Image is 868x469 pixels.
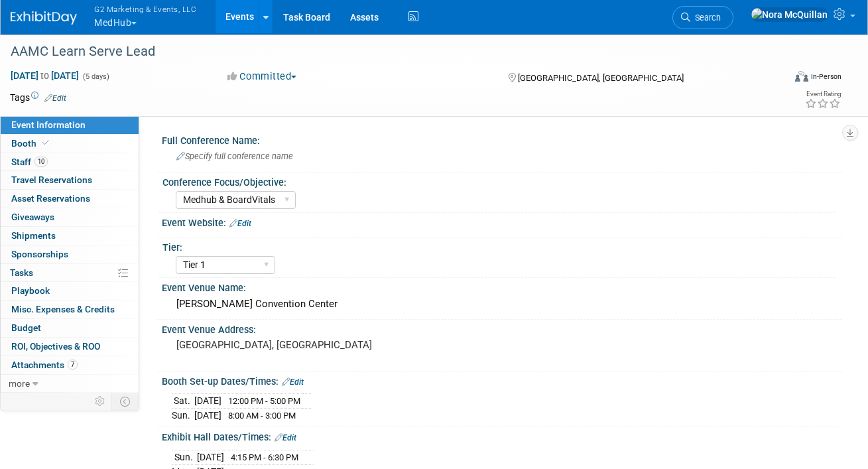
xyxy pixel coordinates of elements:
span: 10 [34,157,48,167]
a: Staff10 [1,153,139,171]
span: to [38,70,51,81]
div: Event Rating [805,91,841,98]
img: ExhibitDay [11,11,77,25]
a: Travel Reservations [1,171,139,189]
span: G2 Marketing & Events, LLC [94,2,196,16]
a: Giveaways [1,208,139,226]
span: Staff [11,157,48,167]
span: Misc. Expenses & Credits [11,304,115,314]
div: AAMC Learn Serve Lead [6,40,771,64]
span: 12:00 PM - 5:00 PM [228,396,300,406]
a: Tasks [1,264,139,282]
span: Event Information [11,119,86,130]
a: Asset Reservations [1,190,139,208]
a: Search [672,6,733,29]
a: Event Information [1,116,139,134]
div: Event Venue Name: [162,278,841,295]
a: ROI, Objectives & ROO [1,338,139,356]
span: Budget [11,322,41,333]
td: Toggle Event Tabs [112,393,139,410]
span: Travel Reservations [11,174,92,185]
span: Giveaways [11,212,54,222]
span: ROI, Objectives & ROO [11,341,100,352]
a: Edit [44,94,66,103]
div: Event Venue Address: [162,320,841,336]
td: [DATE] [194,408,221,422]
a: Attachments7 [1,356,139,374]
span: [DATE] [DATE] [10,70,80,82]
span: Attachments [11,360,78,370]
td: [DATE] [194,394,221,409]
div: Event Format [719,69,841,89]
span: Asset Reservations [11,193,90,204]
span: (5 days) [82,72,109,81]
td: [DATE] [197,450,224,464]
span: Sponsorships [11,249,68,259]
div: Event Website: [162,213,841,230]
div: [PERSON_NAME] Convention Center [172,294,832,314]
td: Tags [10,91,66,104]
span: 8:00 AM - 3:00 PM [228,411,296,421]
span: Specify full conference name [176,151,293,161]
span: 7 [68,360,78,369]
span: [GEOGRAPHIC_DATA], [GEOGRAPHIC_DATA] [518,73,684,83]
span: Search [690,13,721,23]
button: Committed [223,70,302,84]
div: Exhibit Hall Dates/Times: [162,427,841,444]
pre: [GEOGRAPHIC_DATA], [GEOGRAPHIC_DATA] [176,339,430,351]
a: Edit [275,433,296,442]
a: Edit [229,219,251,228]
div: Conference Focus/Objective: [162,172,836,189]
a: more [1,375,139,393]
a: Edit [282,377,304,387]
a: Sponsorships [1,245,139,263]
i: Booth reservation complete [42,139,49,147]
a: Shipments [1,227,139,245]
span: Playbook [11,285,50,296]
a: Playbook [1,282,139,300]
td: Personalize Event Tab Strip [89,393,112,410]
span: Shipments [11,230,56,241]
a: Budget [1,319,139,337]
td: Sun. [172,450,197,464]
div: In-Person [810,72,841,82]
td: Sun. [172,408,194,422]
div: Tier: [162,237,836,254]
img: Format-Inperson.png [795,71,808,82]
td: Sat. [172,394,194,409]
a: Misc. Expenses & Credits [1,301,139,318]
span: Booth [11,138,52,149]
span: more [9,378,30,389]
img: Nora McQuillan [751,7,828,22]
a: Booth [1,135,139,153]
span: Tasks [10,267,33,278]
span: 4:15 PM - 6:30 PM [231,452,298,462]
div: Full Conference Name: [162,131,841,147]
div: Booth Set-up Dates/Times: [162,371,841,389]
